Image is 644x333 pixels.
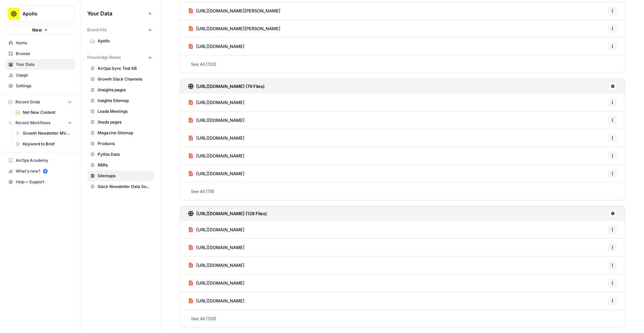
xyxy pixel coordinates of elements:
span: Settings [16,83,72,89]
span: New [32,27,42,33]
a: [URL][DOMAIN_NAME] [188,129,245,147]
a: [URL][DOMAIN_NAME] [188,256,245,274]
a: [URL][DOMAIN_NAME] (128 Files) [188,206,267,221]
span: Growth Slack Channels [98,76,151,82]
button: Workspace: Apollo [5,5,75,22]
a: Leads Meetings [87,106,154,117]
span: [URL][DOMAIN_NAME] [196,226,245,233]
a: [URL][DOMAIN_NAME] [188,165,245,182]
div: What's new? [6,166,74,176]
a: [URL][DOMAIN_NAME] [188,274,245,292]
a: /leads pages [87,117,154,128]
span: [URL][DOMAIN_NAME] [196,152,245,159]
a: AirOps Sync Test KB [87,63,154,74]
a: Magazine Sitemap [87,128,154,138]
a: AirOps Academy [5,155,75,166]
span: Products [98,141,151,147]
a: Your Data [5,59,75,70]
span: [URL][DOMAIN_NAME] [196,297,245,304]
a: 5 [43,169,48,174]
span: Apollo [22,10,63,17]
a: See All (128) [180,310,625,327]
a: [URL][DOMAIN_NAME] [188,147,245,164]
span: Your Data [87,9,146,17]
a: Pythia Data [87,149,154,160]
span: /insights pages [98,87,151,93]
text: 5 [44,170,46,173]
span: RBRs [98,162,151,168]
a: [URL][DOMAIN_NAME][PERSON_NAME] [188,2,280,19]
a: [URL][DOMAIN_NAME] [188,94,245,111]
span: [URL][DOMAIN_NAME] [196,43,245,50]
a: Sitemaps [87,171,154,181]
a: [URL][DOMAIN_NAME][PERSON_NAME] [188,20,280,37]
span: [URL][DOMAIN_NAME] [196,170,245,177]
span: Leads Meetings [98,108,151,114]
span: /leads pages [98,119,151,125]
span: Keyword to Brief [23,141,72,147]
span: AirOps Sync Test KB [98,65,151,72]
span: Insights Sitemap [98,98,151,104]
span: Your Data [16,61,72,67]
h3: [URL][DOMAIN_NAME] (79 Files) [196,83,265,90]
a: [URL][DOMAIN_NAME] [188,38,245,55]
span: Growth Newsletter MVP 1.1 [23,130,72,136]
span: Home [16,40,72,46]
span: [URL][DOMAIN_NAME] [196,244,245,251]
a: Insights Sitemap [87,95,154,106]
h3: [URL][DOMAIN_NAME] (128 Files) [196,210,267,217]
span: Slack Newsletter Data Source Test [DATE] [98,184,151,190]
a: See All (79) [180,183,625,200]
span: [URL][DOMAIN_NAME] [196,99,245,106]
a: [URL][DOMAIN_NAME] (79 Files) [188,79,265,94]
a: Keyword to Brief [12,139,75,149]
img: Apollo Logo [8,8,20,20]
span: [URL][DOMAIN_NAME] [196,280,245,286]
span: Knowledge Bases [87,54,121,60]
a: RBRs [87,160,154,171]
a: See All (120) [180,55,625,73]
span: Pythia Data [98,151,151,157]
a: /insights pages [87,85,154,95]
a: Settings [5,81,75,91]
span: Browse [16,51,72,57]
span: [URL][DOMAIN_NAME][PERSON_NAME] [196,7,280,14]
a: [URL][DOMAIN_NAME] [188,111,245,129]
span: [URL][DOMAIN_NAME][PERSON_NAME] [196,25,280,32]
span: [URL][DOMAIN_NAME] [196,135,245,141]
a: Apollo [87,36,154,46]
span: Brand Kits [87,27,107,33]
span: Help + Support [16,179,72,185]
a: [URL][DOMAIN_NAME] [188,292,245,310]
button: What's new? 5 [5,166,75,177]
a: Browse [5,48,75,59]
a: Products [87,138,154,149]
span: [URL][DOMAIN_NAME] [196,117,245,124]
span: [URL][DOMAIN_NAME] [196,262,245,269]
span: Recent Grids [15,99,40,105]
button: New [5,25,75,35]
a: Growth Slack Channels [87,74,154,85]
span: Magazine Sitemap [98,130,151,136]
a: Usage [5,70,75,81]
button: Recent Workflows [5,118,75,128]
a: Net New Content [12,107,75,118]
span: Apollo [98,38,151,44]
button: Help + Support [5,177,75,187]
span: Recent Workflows [15,120,50,126]
span: Net New Content [23,109,72,115]
a: Home [5,38,75,48]
span: Sitemaps [98,173,151,179]
span: Usage [16,72,72,78]
a: Slack Newsletter Data Source Test [DATE] [87,181,154,192]
a: [URL][DOMAIN_NAME] [188,221,245,238]
span: AirOps Academy [16,157,72,163]
button: Recent Grids [5,97,75,107]
a: [URL][DOMAIN_NAME] [188,239,245,256]
a: Growth Newsletter MVP 1.1 [12,128,75,139]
